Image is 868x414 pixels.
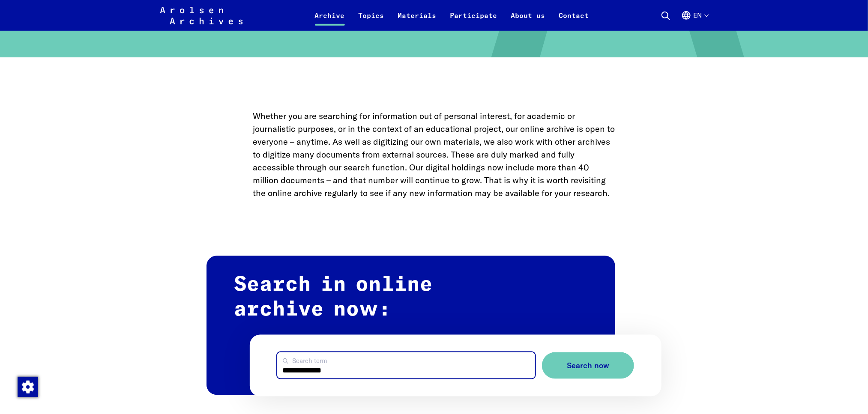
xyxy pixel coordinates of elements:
button: Search now [542,352,634,379]
h2: Search in online archive now: [207,256,615,395]
div: Change consent [17,376,38,397]
p: Whether you are searching for information out of personal interest, for academic or journalistic ... [253,110,615,200]
img: Change consent [18,377,38,397]
a: Participate [443,10,504,31]
nav: Primary [308,5,596,26]
a: Contact [552,10,596,31]
a: Topics [352,10,391,31]
button: English, language selection [681,10,708,31]
a: About us [504,10,552,31]
a: Archive [308,10,352,31]
a: Materials [391,10,443,31]
span: Search now [567,361,609,370]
